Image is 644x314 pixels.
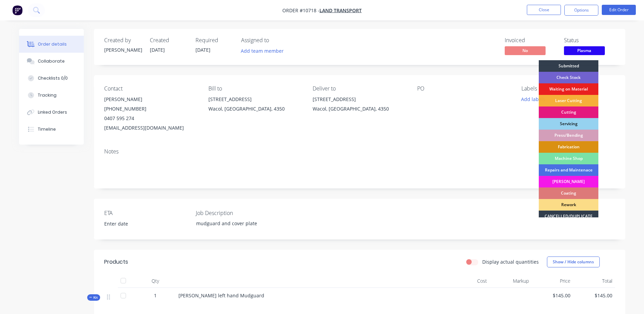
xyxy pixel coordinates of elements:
[532,274,574,288] div: Price
[319,7,362,14] a: Land Transport
[539,106,598,118] div: Cutting
[539,187,598,199] div: Coating
[19,87,84,104] button: Tracking
[539,118,598,130] div: Servicing
[104,95,198,104] div: [PERSON_NAME]
[104,123,198,133] div: [EMAIL_ADDRESS][DOMAIN_NAME]
[150,47,165,53] span: [DATE]
[539,83,598,95] div: Waiting on Material
[490,274,532,288] div: Markup
[564,5,598,16] button: Options
[104,209,189,217] label: ETA
[241,46,287,55] button: Add team member
[576,292,612,299] span: $145.00
[602,5,636,15] button: Edit Order
[104,95,198,133] div: [PERSON_NAME][PHONE_NUMBER]0407 595 274[EMAIL_ADDRESS][DOMAIN_NAME]
[38,92,57,98] div: Tracking
[154,292,157,299] span: 1
[564,46,605,55] span: Plasma
[505,37,556,44] div: Invoiced
[38,126,56,132] div: Timeline
[104,114,198,123] div: 0407 595 274
[38,75,68,81] div: Checklists 0/0
[135,274,176,288] div: Qty
[208,85,302,92] div: Bill to
[178,292,264,299] span: [PERSON_NAME] left hand Mudguard
[313,95,406,104] div: [STREET_ADDRESS]
[518,95,549,104] button: Add labels
[196,209,281,217] label: Job Description
[534,292,571,299] span: $145.00
[104,85,198,92] div: Contact
[482,258,539,265] label: Display actual quantities
[527,5,561,15] button: Close
[19,121,84,138] button: Timeline
[521,85,615,92] div: Labels
[539,130,598,141] div: Press/Bending
[539,72,598,83] div: Check Stock
[38,41,67,47] div: Order details
[19,70,84,87] button: Checklists 0/0
[208,95,302,104] div: [STREET_ADDRESS]
[191,218,276,228] div: mudguard and cover plate
[539,176,598,187] div: [PERSON_NAME]
[417,85,511,92] div: PO
[539,211,598,222] div: CANCELLED/DUPLICATE
[282,7,319,14] span: Order #10718 -
[564,37,615,44] div: Status
[539,141,598,153] div: Fabrication
[313,104,406,114] div: Wacol, [GEOGRAPHIC_DATA], 4350
[19,36,84,53] button: Order details
[547,257,600,267] button: Show / Hide columns
[38,109,67,115] div: Linked Orders
[539,199,598,211] div: Rework
[539,164,598,176] div: Repairs and Maintenace
[89,295,98,300] span: Kit
[539,153,598,164] div: Machine Shop
[87,294,100,301] div: Kit
[195,37,233,44] div: Required
[19,53,84,70] button: Collaborate
[19,104,84,121] button: Linked Orders
[241,37,309,44] div: Assigned to
[564,46,605,56] button: Plasma
[104,258,128,266] div: Products
[539,60,598,72] div: Submitted
[195,47,210,53] span: [DATE]
[104,104,198,114] div: [PHONE_NUMBER]
[208,104,302,114] div: Wacol, [GEOGRAPHIC_DATA], 4350
[104,46,142,53] div: [PERSON_NAME]
[12,5,22,15] img: Factory
[313,85,406,92] div: Deliver to
[104,148,615,155] div: Notes
[448,274,490,288] div: Cost
[150,37,187,44] div: Created
[104,37,142,44] div: Created by
[237,46,287,55] button: Add team member
[505,46,546,55] span: No
[573,274,615,288] div: Total
[38,58,65,64] div: Collaborate
[99,219,184,229] input: Enter date
[539,95,598,106] div: Laser Cutting
[208,95,302,116] div: [STREET_ADDRESS]Wacol, [GEOGRAPHIC_DATA], 4350
[313,95,406,116] div: [STREET_ADDRESS]Wacol, [GEOGRAPHIC_DATA], 4350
